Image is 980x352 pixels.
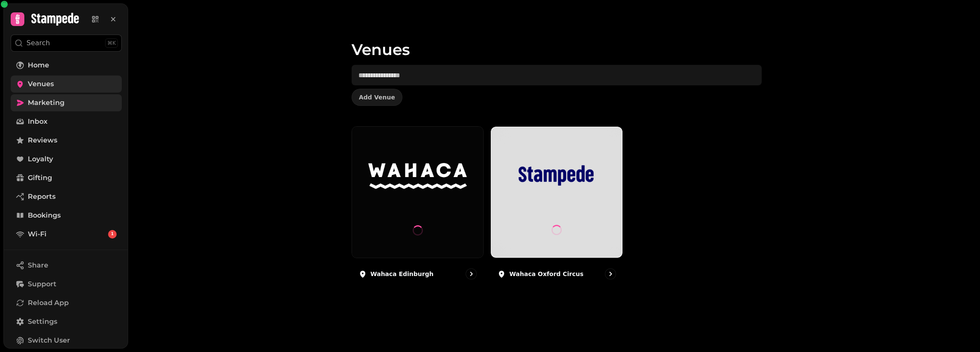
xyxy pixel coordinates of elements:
img: Wahaca Edinburgh [368,148,467,203]
span: Inbox [28,116,47,127]
span: 1 [111,231,114,237]
button: Switch User [11,332,122,349]
span: Home [28,60,49,70]
a: Marketing [11,94,122,111]
span: Reviews [28,135,57,145]
span: Support [28,279,56,289]
a: Reviews [11,132,122,149]
p: Wahaca Edinburgh [370,270,434,278]
h1: Venues [352,20,762,58]
a: Inbox [11,113,122,130]
span: Venues [28,79,54,89]
span: Bookings [28,210,61,221]
svg: go to [606,270,615,278]
span: Settings [28,317,57,327]
a: Gifting [11,169,122,186]
a: Wahaca Oxford CircusWahaca Oxford Circus [490,126,622,286]
span: Share [28,260,48,271]
img: Wahaca Oxford Circus [508,148,606,203]
span: Marketing [28,98,65,108]
span: Switch User [28,335,70,346]
a: Wi-Fi1 [11,226,122,243]
div: ⌘K [105,38,118,48]
button: Support [11,276,122,293]
a: Wahaca EdinburghWahaca Edinburgh [352,126,484,286]
button: Add Venue [352,89,402,106]
span: Gifting [28,173,52,183]
a: Bookings [11,207,122,224]
a: Venues [11,76,122,93]
span: Reload App [28,298,69,308]
a: Settings [11,313,122,330]
a: Loyalty [11,151,122,168]
span: Loyalty [28,154,53,164]
p: Wahaca Oxford Circus [509,270,583,278]
span: Wi-Fi [28,229,47,239]
span: Reports [28,192,56,202]
button: Reload App [11,294,122,311]
span: Add Venue [359,94,395,100]
button: Search⌘K [11,35,122,52]
a: Home [11,57,122,74]
button: Share [11,257,122,274]
svg: go to [467,270,475,278]
p: Search [26,38,50,48]
a: Reports [11,188,122,205]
